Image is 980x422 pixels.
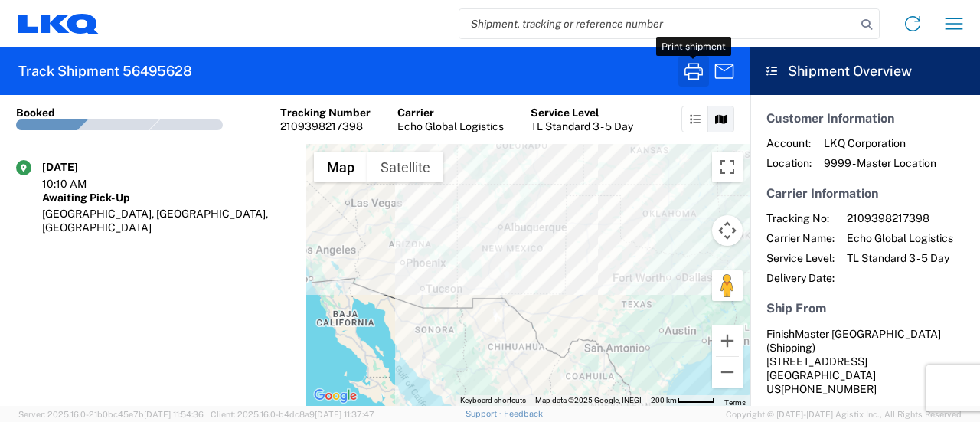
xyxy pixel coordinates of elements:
[367,152,443,182] button: Show satellite imagery
[824,156,936,170] span: 9999 - Master Location
[531,106,633,119] div: Service Level
[42,207,290,234] div: [GEOGRAPHIC_DATA], [GEOGRAPHIC_DATA], [GEOGRAPHIC_DATA]
[460,395,526,406] button: Keyboard shortcuts
[847,251,953,265] span: TL Standard 3 - 5 Day
[766,301,964,316] h5: Ship From
[144,410,204,419] span: [DATE] 11:54:36
[766,211,835,225] span: Tracking No:
[766,111,964,126] h5: Customer Information
[766,156,812,170] span: Location:
[18,410,204,419] span: Server: 2025.16.0-21b0bc45e7b
[315,410,374,419] span: [DATE] 11:37:47
[847,231,953,245] span: Echo Global Logistics
[651,396,677,404] span: 200 km
[750,47,980,95] header: Shipment Overview
[766,136,812,150] span: Account:
[42,177,119,191] div: 10:10 AM
[18,62,192,80] h2: Track Shipment 56495628
[781,383,877,395] span: [PHONE_NUMBER]
[712,215,743,246] button: Map camera controls
[465,409,504,418] a: Support
[726,407,962,421] span: Copyright © [DATE]-[DATE] Agistix Inc., All Rights Reserved
[712,357,743,388] button: Zoom out
[847,211,953,225] span: 2109398217398
[16,106,55,119] div: Booked
[646,395,720,406] button: Map Scale: 200 km per 46 pixels
[211,410,374,419] span: Client: 2025.16.0-b4dc8a9
[766,327,964,396] address: [GEOGRAPHIC_DATA] US
[310,386,361,406] img: Google
[766,342,815,354] span: (Shipping)
[397,106,504,119] div: Carrier
[724,398,746,407] a: Terms
[42,191,290,204] div: Awaiting Pick-Up
[459,9,856,38] input: Shipment, tracking or reference number
[766,355,867,368] span: [STREET_ADDRESS]
[712,152,743,182] button: Toggle fullscreen view
[280,106,371,119] div: Tracking Number
[535,396,642,404] span: Map data ©2025 Google, INEGI
[766,231,835,245] span: Carrier Name:
[824,136,936,150] span: LKQ Corporation
[766,186,964,201] h5: Carrier Information
[766,251,835,265] span: Service Level:
[504,409,543,418] a: Feedback
[766,271,835,285] span: Delivery Date:
[712,325,743,356] button: Zoom in
[280,119,371,133] div: 2109398217398
[766,328,941,340] span: FinishMaster [GEOGRAPHIC_DATA]
[42,160,119,174] div: [DATE]
[531,119,633,133] div: TL Standard 3 - 5 Day
[314,152,367,182] button: Show street map
[397,119,504,133] div: Echo Global Logistics
[310,386,361,406] a: Open this area in Google Maps (opens a new window)
[712,270,743,301] button: Drag Pegman onto the map to open Street View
